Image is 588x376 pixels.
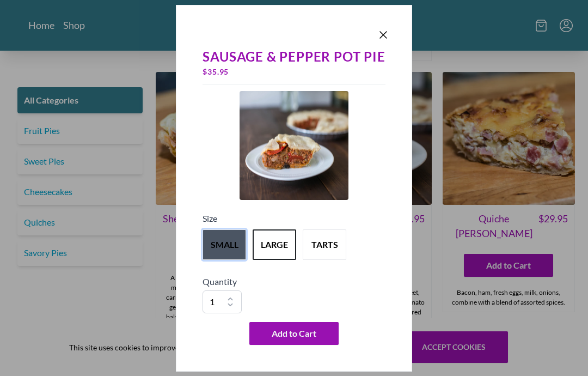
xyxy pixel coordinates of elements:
h5: Size [203,212,385,225]
button: Variant Swatch [253,229,296,260]
div: $ 35.95 [203,64,385,80]
button: Close panel [377,28,390,41]
button: Add to Cart [249,322,339,345]
div: Sausage & Pepper Pot Pie [203,49,385,64]
a: Product Image [240,91,348,203]
span: Add to Cart [272,327,316,340]
button: Variant Swatch [203,229,246,260]
img: Product Image [240,91,348,200]
h5: Quantity [203,275,385,288]
button: Variant Swatch [303,229,346,260]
